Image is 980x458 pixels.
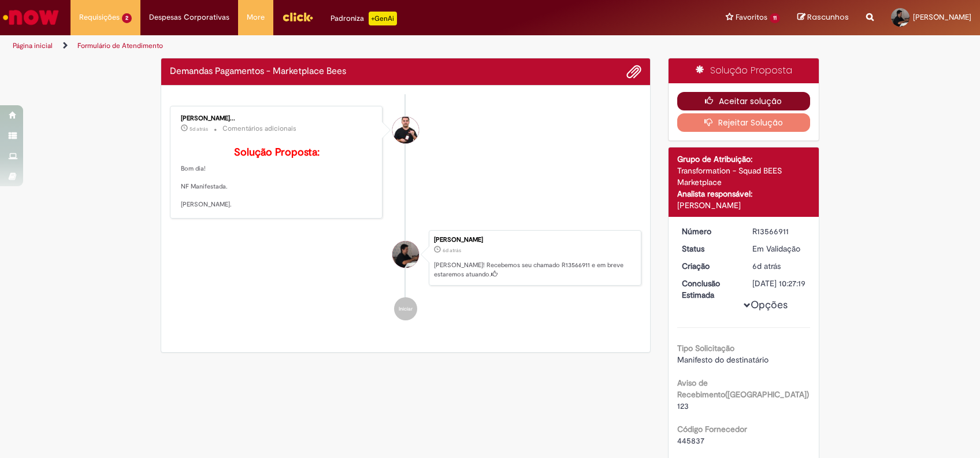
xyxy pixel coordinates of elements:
[669,58,819,83] div: Solução Proposta
[434,261,635,279] p: [PERSON_NAME]! Recebemos seu chamado R13566911 e em breve estaremos atuando.
[190,125,208,132] time: 26/09/2025 08:42:09
[443,247,461,254] time: 25/09/2025 14:27:15
[752,261,781,271] span: 6d atrás
[673,260,744,272] dt: Criação
[752,278,806,289] div: [DATE] 10:27:19
[752,261,781,271] time: 25/09/2025 14:27:15
[443,247,461,254] span: 6d atrás
[677,200,811,211] div: [PERSON_NAME]
[222,124,296,134] small: Comentários adicionais
[677,424,747,434] b: Código Fornecedor
[677,343,734,353] b: Tipo Solicitação
[369,12,397,25] p: +GenAi
[752,260,806,272] div: 25/09/2025 14:27:15
[677,435,704,446] span: 445837
[331,12,397,25] div: Padroniza
[677,153,811,165] div: Grupo de Atribuição:
[392,117,419,143] div: Renato Aparecido De Assis Barbosa De Oliveira
[247,12,265,23] span: More
[752,226,806,237] div: R13566911
[122,13,132,23] span: 2
[170,67,346,77] h2: Demandas Pagamentos - Marketplace Bees Histórico de tíquete
[626,64,641,79] button: Adicionar anexos
[677,378,809,400] b: Aviso de Recebimento([GEOGRAPHIC_DATA])
[677,354,769,365] span: Manifesto do destinatário
[677,188,811,200] div: Analista responsável:
[181,115,373,122] div: [PERSON_NAME]...
[677,165,811,188] div: Transformation - Squad BEES Marketplace
[752,243,806,254] div: Em Validação
[149,12,229,23] span: Despesas Corporativas
[434,237,635,243] div: [PERSON_NAME]
[677,401,689,411] span: 123
[677,113,811,132] button: Rejeitar Solução
[77,41,163,50] a: Formulário de Atendimento
[79,12,120,23] span: Requisições
[913,12,971,22] span: [PERSON_NAME]
[190,125,208,132] span: 5d atrás
[170,230,641,286] li: Anderson Altieri De Souza
[673,243,744,254] dt: Status
[181,147,373,209] p: Bom dia! NF Manifestada. [PERSON_NAME].
[677,92,811,110] button: Aceitar solução
[13,41,53,50] a: Página inicial
[807,12,849,23] span: Rascunhos
[673,226,744,237] dt: Número
[170,94,641,332] ul: Histórico de tíquete
[9,35,645,57] ul: Trilhas de página
[770,13,780,23] span: 11
[392,241,419,268] div: Anderson Altieri De Souza
[736,12,767,23] span: Favoritos
[234,146,320,159] b: Solução Proposta:
[673,278,744,301] dt: Conclusão Estimada
[282,8,313,25] img: click_logo_yellow_360x200.png
[1,6,61,29] img: ServiceNow
[797,12,849,23] a: Rascunhos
